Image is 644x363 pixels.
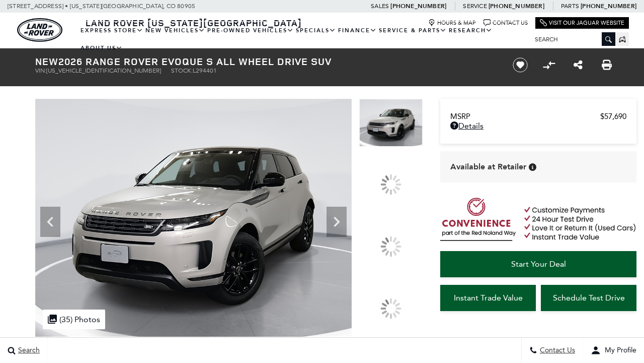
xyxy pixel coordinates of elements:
[171,67,193,74] span: Stock:
[540,19,624,27] a: Visit Our Jaguar Website
[144,22,206,39] a: New Vehicles
[359,99,423,147] img: New 2026 Seoul Pearl Silver LAND ROVER S image 1
[450,121,626,131] a: Details
[537,346,575,355] span: Contact Us
[541,57,556,73] button: Compare vehicle
[43,310,105,329] div: (35) Photos
[46,67,161,74] span: [US_VEHICLE_IDENTIFICATION_NUMBER]
[574,59,583,71] a: Share this New 2026 Range Rover Evoque S All Wheel Drive SUV
[448,22,494,39] a: Research
[581,2,636,10] a: [PHONE_NUMBER]
[428,19,476,27] a: Hours & Map
[450,112,626,121] a: MSRP $57,690
[553,293,625,302] span: Schedule Test Drive
[390,2,446,10] a: [PHONE_NUMBER]
[17,18,62,42] a: land-rover
[484,19,528,27] a: Contact Us
[79,22,527,57] nav: Main Navigation
[440,285,536,311] a: Instant Trade Value
[450,112,600,121] span: MSRP
[440,251,636,277] a: Start Your Deal
[601,346,636,355] span: My Profile
[371,3,389,10] span: Sales
[35,56,496,67] h1: 2026 Range Rover Evoque S All Wheel Drive SUV
[561,3,579,10] span: Parts
[600,112,626,121] span: $57,690
[16,346,40,355] span: Search
[583,338,644,363] button: user-profile-menu
[295,22,337,39] a: Specials
[527,33,615,45] input: Search
[511,259,566,269] span: Start Your Deal
[79,22,144,39] a: EXPRESS STORE
[509,57,531,73] button: Save vehicle
[193,67,217,74] span: L294401
[79,39,124,57] a: About Us
[35,67,46,74] span: VIN:
[35,99,352,337] img: New 2026 Seoul Pearl Silver LAND ROVER S image 1
[489,2,544,10] a: [PHONE_NUMBER]
[602,59,612,71] a: Print this New 2026 Range Rover Evoque S All Wheel Drive SUV
[378,22,448,39] a: Service & Parts
[35,54,58,68] strong: New
[450,161,526,172] span: Available at Retailer
[529,163,536,171] div: Vehicle is in stock and ready for immediate delivery. Due to demand, availability is subject to c...
[8,3,195,10] a: [STREET_ADDRESS] • [US_STATE][GEOGRAPHIC_DATA], CO 80905
[206,22,295,39] a: Pre-Owned Vehicles
[463,3,487,10] span: Service
[86,17,302,29] span: Land Rover [US_STATE][GEOGRAPHIC_DATA]
[337,22,378,39] a: Finance
[454,293,523,302] span: Instant Trade Value
[79,17,308,29] a: Land Rover [US_STATE][GEOGRAPHIC_DATA]
[541,285,636,311] a: Schedule Test Drive
[17,18,62,42] img: Land Rover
